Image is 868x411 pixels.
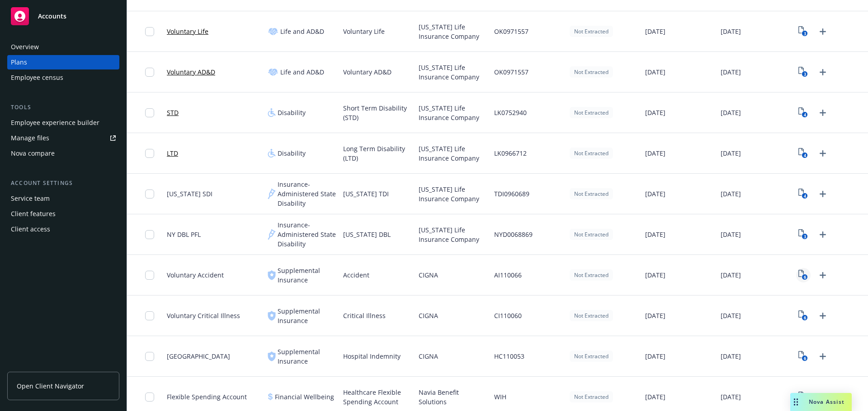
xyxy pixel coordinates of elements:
a: Client access [7,222,119,236]
div: Manage files [11,131,49,145]
a: Client features [7,207,119,221]
span: Navia Benefit Solutions [419,388,487,406]
text: 6 [804,274,806,280]
a: Upload Plan Documents [816,349,830,364]
div: Not Extracted [570,351,613,362]
span: [DATE] [721,189,741,199]
span: [US_STATE] Life Insurance Company [419,63,487,82]
span: AI110066 [494,270,522,280]
input: Toggle Row Selected [145,108,154,117]
a: View Plan Documents [796,24,811,39]
div: Client access [11,222,50,236]
a: Nova compare [7,146,119,161]
span: [DATE] [721,270,741,280]
span: [GEOGRAPHIC_DATA] [167,351,230,361]
span: Insurance-Administered State Disability [278,220,336,249]
span: HC110053 [494,351,524,361]
span: NY DBL PFL [167,230,201,239]
span: [DATE] [645,67,665,77]
a: Overview [7,40,119,54]
input: Toggle Row Selected [145,352,154,361]
text: 6 [804,356,806,361]
a: View Plan Documents [796,349,811,364]
span: [DATE] [721,230,741,239]
span: CI110060 [494,311,522,320]
span: [DATE] [645,230,665,239]
span: LK0966712 [494,148,527,158]
a: Employee experience builder [7,115,119,130]
div: Not Extracted [570,391,613,402]
a: View Plan Documents [796,268,811,282]
span: [DATE] [645,351,665,361]
span: [US_STATE] DBL [343,230,391,239]
span: OK0971557 [494,27,528,36]
span: Accounts [38,13,66,20]
span: [DATE] [645,27,665,36]
a: Voluntary Life [167,27,208,36]
div: Drag to move [790,393,802,411]
div: Service team [11,191,50,206]
span: Accident [343,270,369,280]
span: [DATE] [645,148,665,158]
div: Not Extracted [570,269,613,281]
span: [DATE] [721,67,741,77]
span: CIGNA [419,311,438,320]
text: 4 [804,193,806,199]
div: Nova compare [11,146,55,161]
span: Financial Wellbeing [275,392,334,402]
input: Toggle Row Selected [145,230,154,239]
a: Upload Plan Documents [816,146,830,161]
a: Upload Plan Documents [816,24,830,39]
a: Accounts [7,4,119,29]
a: View Plan Documents [796,65,811,79]
span: [DATE] [721,148,741,158]
a: View Plan Documents [796,309,811,323]
span: Voluntary Life [343,27,385,36]
span: Disability [278,108,306,117]
input: Toggle Row Selected [145,311,154,320]
span: Life and AD&D [280,67,324,77]
a: Service team [7,191,119,206]
span: CIGNA [419,351,438,361]
span: [DATE] [721,27,741,36]
div: Not Extracted [570,107,613,118]
span: [DATE] [645,270,665,280]
span: [DATE] [645,311,665,320]
span: Supplemental Insurance [278,306,336,325]
span: [US_STATE] Life Insurance Company [419,225,487,244]
span: NYD0068869 [494,230,533,239]
a: Upload Plan Documents [816,106,830,120]
input: Toggle Row Selected [145,271,154,280]
span: [DATE] [721,351,741,361]
a: View Plan Documents [796,106,811,120]
text: 3 [804,31,806,37]
a: Manage files [7,131,119,145]
a: Employee census [7,70,119,85]
span: [US_STATE] SDI [167,189,212,199]
span: WIH [494,392,506,402]
input: Toggle Row Selected [145,149,154,158]
a: Upload Plan Documents [816,227,830,242]
a: Plans [7,55,119,69]
span: Healthcare Flexible Spending Account [343,388,411,406]
input: Toggle Row Selected [145,27,154,36]
a: Upload Plan Documents [816,309,830,323]
span: CIGNA [419,270,438,280]
a: LTD [167,148,178,158]
span: [DATE] [645,189,665,199]
span: Supplemental Insurance [278,266,336,285]
div: Employee census [11,70,63,85]
span: [US_STATE] Life Insurance Company [419,22,487,41]
a: View Plan Documents [796,227,811,242]
a: View Plan Documents [796,390,811,404]
span: Life and AD&D [280,27,324,36]
span: [US_STATE] TDI [343,189,389,199]
a: Voluntary AD&D [167,67,215,77]
div: Employee experience builder [11,115,99,130]
span: Insurance-Administered State Disability [278,180,336,208]
a: View Plan Documents [796,187,811,201]
span: [DATE] [645,392,665,402]
div: Not Extracted [570,66,613,78]
span: [DATE] [721,392,741,402]
span: [US_STATE] Life Insurance Company [419,103,487,122]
